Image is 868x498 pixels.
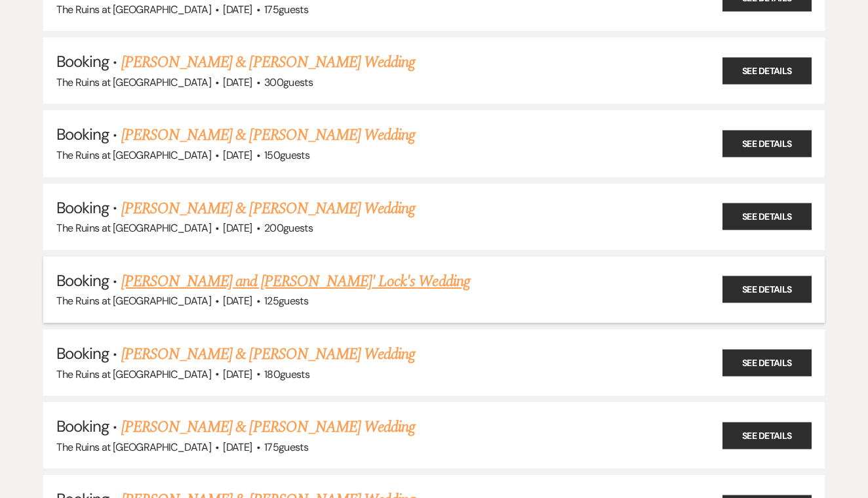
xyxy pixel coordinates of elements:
[121,270,470,293] a: [PERSON_NAME] and [PERSON_NAME]' Lock's Wedding
[56,221,211,235] span: The Ruins at [GEOGRAPHIC_DATA]
[264,148,309,162] span: 150 guests
[121,197,415,220] a: [PERSON_NAME] & [PERSON_NAME] Wedding
[223,221,252,235] span: [DATE]
[223,440,252,454] span: [DATE]
[223,148,252,162] span: [DATE]
[264,440,308,454] span: 175 guests
[722,57,812,84] a: See Details
[223,75,252,89] span: [DATE]
[56,416,109,436] span: Booking
[264,3,308,16] span: 175 guests
[264,75,313,89] span: 300 guests
[722,203,812,230] a: See Details
[223,294,252,308] span: [DATE]
[56,197,109,218] span: Booking
[264,221,313,235] span: 200 guests
[56,440,211,454] span: The Ruins at [GEOGRAPHIC_DATA]
[56,75,211,89] span: The Ruins at [GEOGRAPHIC_DATA]
[121,123,415,147] a: [PERSON_NAME] & [PERSON_NAME] Wedding
[722,130,812,157] a: See Details
[56,124,109,144] span: Booking
[56,270,109,291] span: Booking
[56,148,211,162] span: The Ruins at [GEOGRAPHIC_DATA]
[722,276,812,303] a: See Details
[223,367,252,381] span: [DATE]
[56,343,109,363] span: Booking
[264,367,309,381] span: 180 guests
[56,294,211,308] span: The Ruins at [GEOGRAPHIC_DATA]
[121,342,415,366] a: [PERSON_NAME] & [PERSON_NAME] Wedding
[56,367,211,381] span: The Ruins at [GEOGRAPHIC_DATA]
[223,3,252,16] span: [DATE]
[722,349,812,376] a: See Details
[121,51,415,74] a: [PERSON_NAME] & [PERSON_NAME] Wedding
[121,415,415,439] a: [PERSON_NAME] & [PERSON_NAME] Wedding
[56,3,211,16] span: The Ruins at [GEOGRAPHIC_DATA]
[56,51,109,72] span: Booking
[722,422,812,449] a: See Details
[264,294,308,308] span: 125 guests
